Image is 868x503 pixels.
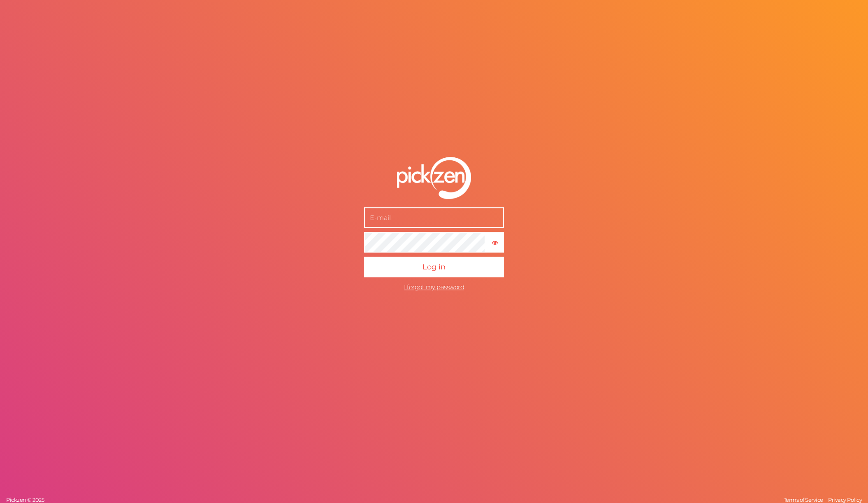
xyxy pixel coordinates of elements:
span: Privacy Policy [828,496,862,503]
a: Terms of Service [782,496,825,503]
span: Terms of Service [784,496,823,503]
a: Privacy Policy [826,496,864,503]
a: I forgot my password [404,283,464,291]
span: Log in [422,262,446,271]
a: Pickzen © 2025 [4,496,46,503]
img: pz-logo-white.png [397,157,471,199]
input: E-mail [364,207,504,228]
button: Log in [364,257,504,277]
